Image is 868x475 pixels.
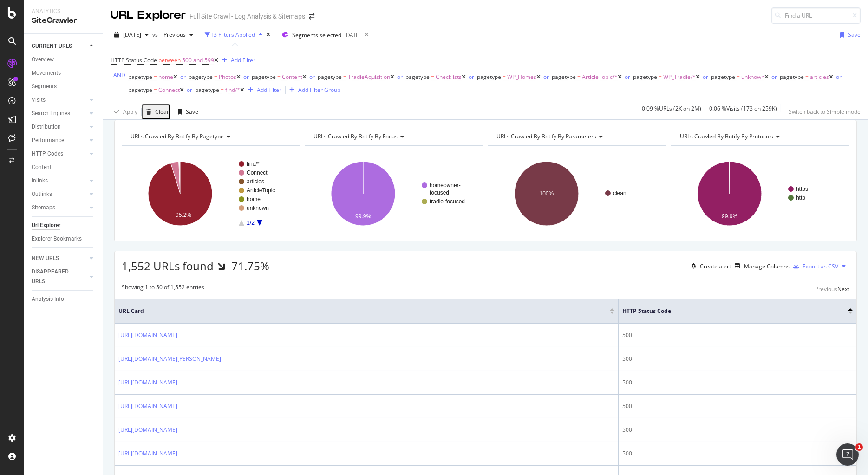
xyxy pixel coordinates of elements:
span: pagetype [318,73,342,81]
div: Next [837,285,849,293]
span: 2025 Aug. 12th [123,31,141,39]
span: pagetype [552,73,576,81]
div: Previous [815,285,837,293]
div: times [266,32,270,38]
span: Segments selected [292,31,341,39]
button: or [769,72,780,81]
div: 500 [622,402,853,410]
div: URL Explorer [111,7,186,23]
a: Outlinks [32,189,87,199]
a: Analysis Info [32,294,96,304]
span: pagetype [252,73,276,81]
div: HTTP Codes [32,149,63,159]
div: CURRENT URLS [32,41,72,51]
div: Full Site Crawl - Log Analysis & Sitemaps [189,12,305,21]
button: or [184,85,195,94]
div: arrow-right-arrow-left [309,13,314,20]
button: Add Filter [244,85,281,96]
a: [URL][DOMAIN_NAME][PERSON_NAME] [118,355,221,363]
div: Distribution [32,122,61,132]
text: clean [613,190,627,196]
span: = [431,73,434,81]
div: or [469,73,474,81]
span: Photos [219,71,236,84]
button: or [307,72,318,81]
button: Export as CSV [790,259,838,273]
div: Segments [32,82,57,91]
div: Content [32,163,52,172]
iframe: Intercom live chat [836,443,859,466]
span: pagetype [477,73,501,81]
a: Movements [32,68,96,78]
button: Segments selected[DATE] [278,27,361,42]
button: Add Filter [218,55,255,66]
span: pagetype [195,86,219,94]
a: Overview [32,55,96,65]
div: or [703,73,708,81]
svg: A chart. [488,153,666,234]
button: [DATE] [111,27,152,42]
span: URL Card [118,307,607,315]
span: = [214,73,217,81]
button: 13 Filters Applied [205,27,266,42]
span: home [158,71,173,84]
span: pagetype [633,73,657,81]
div: DISAPPEARED URLS [32,267,78,286]
span: pagetype [189,73,213,81]
div: Url Explorer [32,221,60,230]
text: https [796,186,808,192]
text: focused [430,189,449,196]
button: Manage Columns [731,260,790,272]
div: SiteCrawler [32,15,95,26]
div: or [397,73,403,81]
input: Find a URL [771,7,861,24]
text: 100% [539,190,554,197]
a: CURRENT URLS [32,41,87,51]
button: Clear [142,104,170,119]
a: Search Engines [32,109,87,118]
text: ArticleTopic [247,187,275,194]
text: home [247,196,261,202]
div: Clear [155,108,169,116]
div: Switch back to Simple mode [789,108,861,116]
text: tradie-focused [430,198,465,205]
div: Analytics [32,7,95,15]
span: = [737,73,740,81]
a: Visits [32,95,87,105]
span: = [154,86,157,94]
div: Performance [32,136,64,145]
div: A chart. [671,153,849,234]
svg: A chart. [305,153,483,234]
div: 0.06 % Visits ( 173 on 259K ) [709,104,777,119]
span: pagetype [128,73,152,81]
div: or [309,73,315,81]
span: URLs Crawled By Botify By parameters [497,132,597,140]
button: Previous [815,283,837,294]
span: WP_Homes [507,71,536,84]
h4: URLs Crawled By Botify By pagetype [129,129,292,144]
span: = [221,86,224,94]
button: or [622,72,633,81]
a: Explorer Bookmarks [32,234,96,244]
span: 1,552 URLs found [122,258,214,273]
span: URLs Crawled By Botify By protocols [680,132,773,140]
a: Url Explorer [32,221,96,230]
svg: A chart. [122,153,300,234]
span: = [154,73,157,81]
div: 500 [622,331,853,339]
span: = [503,73,506,81]
span: URLs Crawled By Botify By focus [313,132,398,140]
text: find/* [247,161,260,167]
div: Sitemaps [32,203,55,213]
text: 95.2% [176,212,191,218]
text: Connect [247,169,268,176]
a: Content [32,163,96,172]
span: pagetype [128,86,152,94]
button: or [177,72,189,81]
button: AND [111,71,128,79]
a: Distribution [32,122,87,132]
div: Outlinks [32,189,52,199]
div: 500 [622,355,853,363]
